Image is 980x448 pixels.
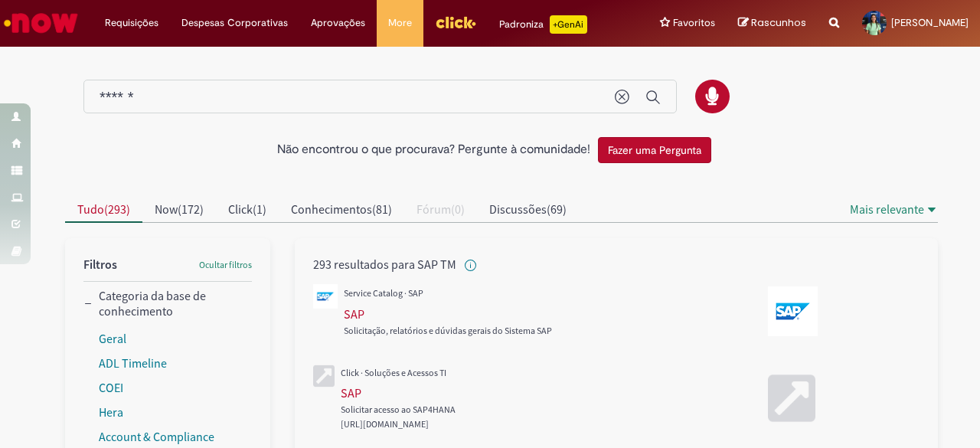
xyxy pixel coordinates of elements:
[550,15,587,34] p: +GenAi
[598,137,711,163] button: Fazer uma Pergunta
[388,15,412,31] span: More
[105,15,158,31] span: Requisições
[751,15,806,30] span: Rascunhos
[311,15,365,31] span: Aprovações
[277,143,590,157] h2: Não encontrou o que procurava? Pergunte à comunidade!
[499,15,587,34] div: Padroniza
[2,8,80,38] img: ServiceNow
[673,15,715,31] span: Favoritos
[891,16,969,29] span: [PERSON_NAME]
[435,11,476,34] img: click_logo_yellow_360x200.png
[181,15,288,31] span: Despesas Corporativas
[738,16,806,31] a: Rascunhos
